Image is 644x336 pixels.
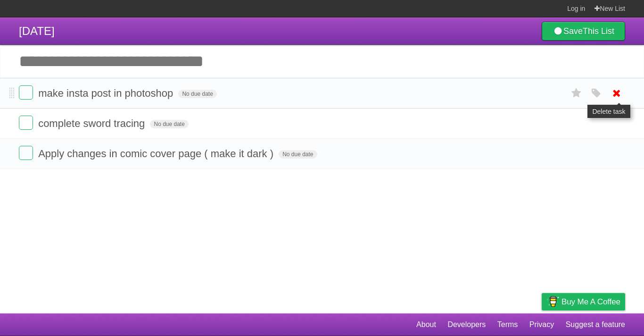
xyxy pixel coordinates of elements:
span: No due date [279,150,317,159]
span: [DATE] [19,25,55,37]
a: Terms [497,316,518,334]
a: Developers [447,316,486,334]
span: complete sword tracing [38,118,147,129]
label: Done [19,146,33,160]
span: No due date [150,120,188,128]
a: Suggest a feature [566,316,625,334]
b: This List [583,26,614,36]
a: SaveThis List [542,22,625,41]
a: About [416,316,436,334]
a: Privacy [529,316,554,334]
a: Buy me a coffee [542,293,625,311]
span: Buy me a coffee [561,294,620,310]
img: Buy me a coffee [546,294,559,310]
label: Done [19,85,33,100]
span: make insta post in photoshop [38,87,175,99]
span: Apply changes in comic cover page ( make it dark ) [38,148,276,160]
span: No due date [178,90,216,98]
label: Done [19,116,33,130]
label: Star task [568,85,586,101]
